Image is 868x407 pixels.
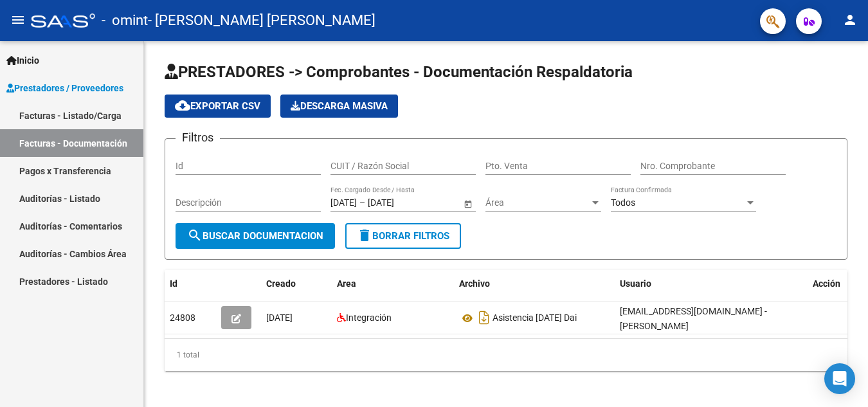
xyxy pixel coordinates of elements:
button: Buscar Documentacion [176,223,335,249]
span: Usuario [620,278,651,289]
mat-icon: menu [10,12,26,28]
datatable-header-cell: Id [165,270,216,298]
span: [EMAIL_ADDRESS][DOMAIN_NAME] - [PERSON_NAME] [620,306,767,331]
span: Archivo [459,278,490,289]
span: 24808 [170,312,195,323]
datatable-header-cell: Archivo [454,270,615,298]
span: [DATE] [266,312,293,323]
mat-icon: search [187,228,203,243]
span: - [PERSON_NAME] [PERSON_NAME] [148,6,375,35]
span: Id [170,278,177,289]
span: Borrar Filtros [357,230,449,242]
h3: Filtros [176,129,220,147]
app-download-masive: Descarga masiva de comprobantes (adjuntos) [280,95,398,118]
span: Acción [813,278,840,289]
span: Área [485,197,590,208]
i: Descargar documento [476,307,493,328]
div: Open Intercom Messenger [824,363,855,394]
span: Descarga Masiva [291,100,388,112]
button: Exportar CSV [165,95,271,118]
datatable-header-cell: Creado [261,270,332,298]
span: Exportar CSV [175,100,260,112]
span: Integración [346,312,392,323]
mat-icon: person [842,12,858,28]
button: Borrar Filtros [345,223,461,249]
input: Fecha inicio [330,197,357,208]
mat-icon: cloud_download [175,98,190,113]
span: - omint [102,6,148,35]
span: Buscar Documentacion [187,230,323,242]
mat-icon: delete [357,228,372,243]
span: Area [337,278,356,289]
input: Fecha fin [368,197,431,208]
span: – [359,197,365,208]
span: PRESTADORES -> Comprobantes - Documentación Respaldatoria [165,63,633,81]
span: Inicio [6,53,39,68]
span: Todos [611,197,635,208]
span: Prestadores / Proveedores [6,81,123,95]
span: Creado [266,278,296,289]
datatable-header-cell: Area [332,270,454,298]
button: Open calendar [461,197,475,210]
div: 1 total [165,339,847,371]
datatable-header-cell: Usuario [615,270,808,298]
span: Asistencia [DATE] Dai [493,313,577,323]
button: Descarga Masiva [280,95,398,118]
